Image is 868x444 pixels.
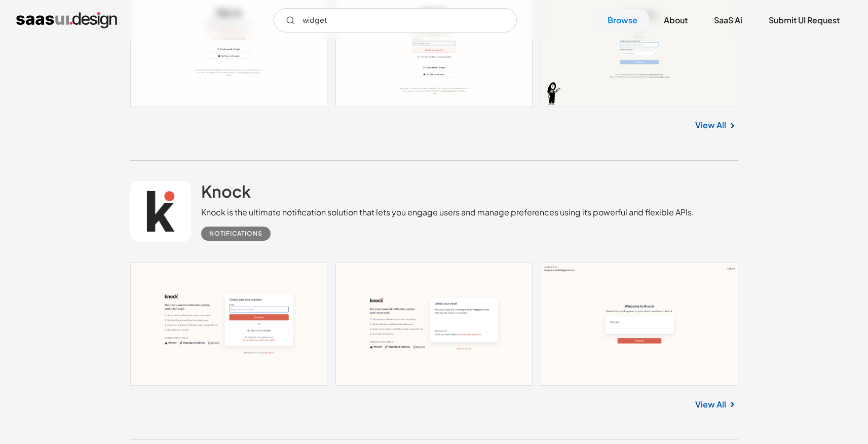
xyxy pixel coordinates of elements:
[652,9,700,31] a: About
[702,9,754,31] a: SaaS Ai
[695,398,726,411] a: View All
[16,12,117,28] a: home
[757,9,852,31] a: Submit UI Request
[274,8,517,32] input: Search UI designs you're looking for...
[201,181,251,201] h2: Knock
[201,206,694,218] div: Knock is the ultimate notification solution that lets you engage users and manage preferences usi...
[595,9,650,31] a: Browse
[274,8,517,32] form: Email Form
[201,181,251,206] a: Knock
[209,228,262,240] div: Notifications
[695,119,726,131] a: View All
